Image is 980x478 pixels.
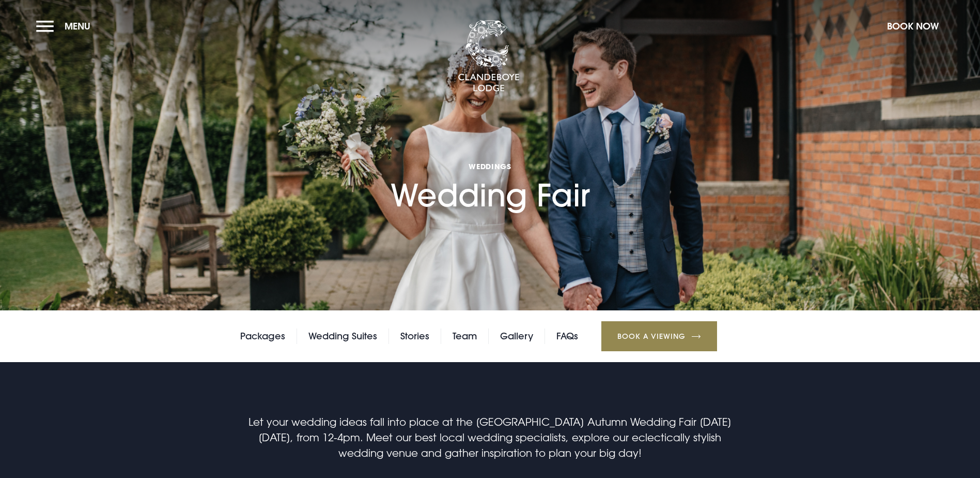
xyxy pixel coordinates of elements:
a: Packages [240,328,285,344]
a: Team [453,328,477,344]
h1: Wedding Fair [391,102,590,213]
span: Menu [65,20,90,32]
a: Stories [400,328,429,344]
img: Clandeboye Lodge [458,20,520,93]
p: Let your wedding ideas fall into place at the [GEOGRAPHIC_DATA] Autumn Wedding Fair [DATE][DATE],... [244,414,736,460]
button: Menu [36,15,96,37]
a: Gallery [500,328,533,344]
span: Weddings [391,161,590,171]
a: Wedding Suites [308,328,377,344]
a: Book a Viewing [601,321,717,351]
a: FAQs [556,328,578,344]
button: Book Now [882,15,944,37]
